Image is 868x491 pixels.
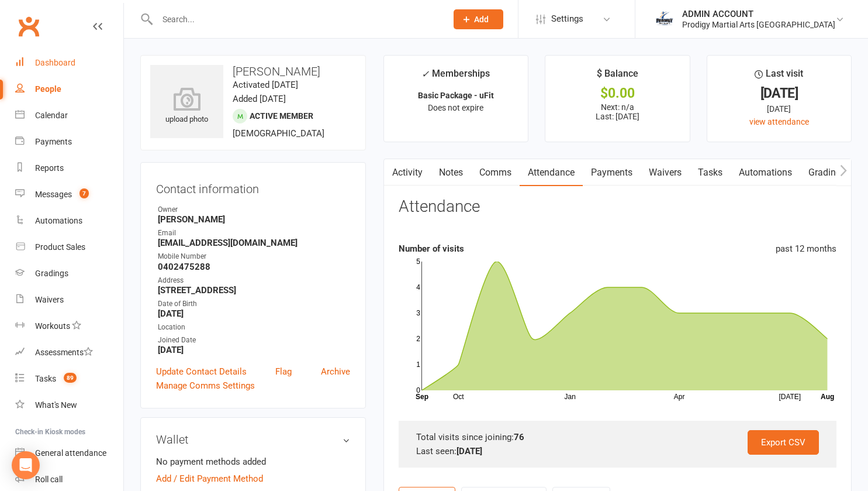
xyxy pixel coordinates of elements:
[158,308,350,319] strong: [DATE]
[158,238,350,248] strong: [EMAIL_ADDRESS][DOMAIN_NAME]
[35,84,61,94] div: People
[431,159,471,186] a: Notes
[35,321,70,331] div: Workouts
[776,242,836,256] div: past 12 months
[12,451,40,479] div: Open Intercom Messenger
[35,400,77,410] div: What's New
[35,295,64,304] div: Waivers
[233,128,324,139] span: [DEMOGRAPHIC_DATA]
[35,269,68,278] div: Gradings
[158,214,350,225] strong: [PERSON_NAME]
[150,87,223,126] div: upload photo
[718,87,841,99] div: [DATE]
[156,455,350,469] li: No payment methods added
[15,208,123,234] a: Automations
[457,446,482,456] strong: [DATE]
[156,433,350,446] h3: Wallet
[14,12,43,41] a: Clubworx
[158,228,350,239] div: Email
[748,430,819,455] a: Export CSV
[556,87,679,99] div: $0.00
[35,58,75,67] div: Dashboard
[156,365,247,379] a: Update Contact Details
[718,102,841,115] div: [DATE]
[583,159,641,186] a: Payments
[158,285,350,296] strong: [STREET_ADDRESS]
[233,80,298,90] time: Activated [DATE]
[15,440,123,466] a: General attendance kiosk mode
[641,159,690,186] a: Waivers
[158,262,350,272] strong: 0402475288
[35,448,106,458] div: General attendance
[15,181,123,208] a: Messages 7
[682,19,835,30] div: Prodigy Martial Arts [GEOGRAPHIC_DATA]
[35,216,82,225] div: Automations
[64,373,77,383] span: 89
[15,76,123,102] a: People
[158,204,350,215] div: Owner
[731,159,800,186] a: Automations
[150,65,356,78] h3: [PERSON_NAME]
[15,155,123,181] a: Reports
[35,111,68,120] div: Calendar
[156,178,350,195] h3: Contact information
[399,243,464,254] strong: Number of visits
[690,159,731,186] a: Tasks
[15,366,123,392] a: Tasks 89
[35,475,63,484] div: Roll call
[755,66,803,87] div: Last visit
[15,234,123,260] a: Product Sales
[233,94,286,104] time: Added [DATE]
[321,365,350,379] a: Archive
[556,102,679,121] p: Next: n/a Last: [DATE]
[158,251,350,262] div: Mobile Number
[35,163,64,173] div: Reports
[15,102,123,129] a: Calendar
[454,9,503,29] button: Add
[749,117,809,126] a: view attendance
[15,287,123,313] a: Waivers
[275,365,292,379] a: Flag
[35,374,56,383] div: Tasks
[35,190,72,199] div: Messages
[384,159,431,186] a: Activity
[156,472,263,486] a: Add / Edit Payment Method
[158,298,350,310] div: Date of Birth
[158,275,350,286] div: Address
[421,66,490,88] div: Memberships
[15,313,123,339] a: Workouts
[15,129,123,155] a: Payments
[421,68,429,80] i: ✓
[35,137,72,146] div: Payments
[471,159,520,186] a: Comms
[15,50,123,76] a: Dashboard
[156,379,255,393] a: Manage Comms Settings
[35,242,85,252] div: Product Sales
[158,345,350,355] strong: [DATE]
[15,260,123,287] a: Gradings
[158,322,350,333] div: Location
[418,91,494,100] strong: Basic Package - uFit
[551,6,583,32] span: Settings
[15,339,123,366] a: Assessments
[474,15,489,24] span: Add
[416,430,819,444] div: Total visits since joining:
[416,444,819,458] div: Last seen:
[35,348,93,357] div: Assessments
[250,111,313,121] span: Active member
[399,198,480,216] h3: Attendance
[597,66,638,87] div: $ Balance
[514,432,524,442] strong: 76
[428,103,483,112] span: Does not expire
[154,11,438,28] input: Search...
[15,392,123,418] a: What's New
[79,188,89,198] span: 7
[520,159,583,186] a: Attendance
[158,335,350,346] div: Joined Date
[653,8,676,31] img: thumb_image1686208220.png
[682,9,835,19] div: ADMIN ACCOUNT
